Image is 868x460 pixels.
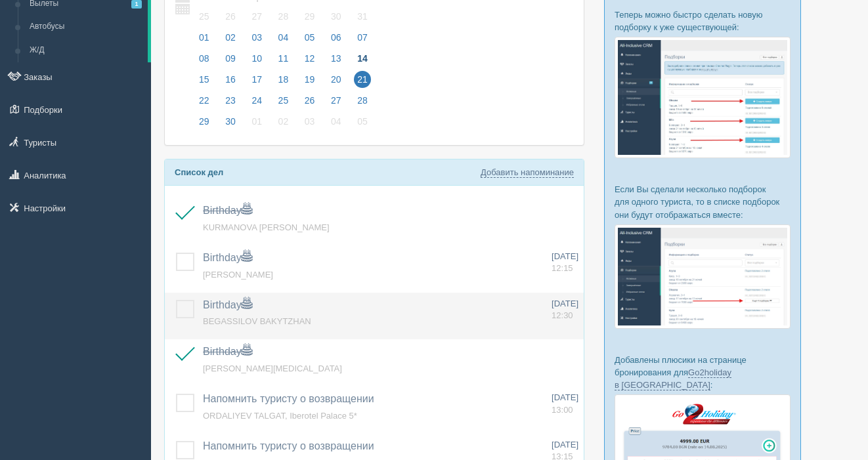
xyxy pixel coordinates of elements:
[244,51,269,72] a: 10
[301,50,318,67] span: 12
[244,30,269,51] a: 03
[615,354,791,391] p: Добавлены плюсики на странице бронирования для :
[615,224,791,329] img: %D0%BF%D0%BE%D0%B4%D0%B1%D0%BE%D1%80%D0%BA%D0%B8-%D0%B3%D1%80%D1%83%D0%BF%D0%BF%D0%B0-%D1%81%D1%8...
[297,114,322,135] a: 03
[203,270,273,280] a: [PERSON_NAME]
[354,71,371,88] span: 21
[222,50,239,67] span: 09
[328,29,345,46] span: 06
[24,15,148,39] a: Автобусы
[271,114,296,135] a: 02
[301,92,318,109] span: 26
[297,51,322,72] a: 12
[222,71,239,88] span: 16
[244,114,269,135] a: 01
[552,310,573,320] span: 12:30
[328,113,345,130] span: 04
[552,392,578,416] a: [DATE] 13:00
[301,71,318,88] span: 19
[244,93,269,114] a: 24
[218,51,243,72] a: 09
[248,29,265,46] span: 03
[244,72,269,93] a: 17
[192,72,217,93] a: 15
[615,37,791,158] img: %D0%BF%D0%BE%D0%B4%D0%B1%D0%BE%D1%80%D0%BA%D0%B0-%D1%82%D1%83%D1%80%D0%B8%D1%81%D1%82%D1%83-%D1%8...
[324,114,349,135] a: 04
[192,114,217,135] a: 29
[271,93,296,114] a: 25
[196,113,213,130] span: 29
[192,51,217,72] a: 08
[24,39,148,62] a: Ж/Д
[324,72,349,93] a: 20
[324,30,349,51] a: 06
[301,113,318,130] span: 03
[552,440,578,450] span: [DATE]
[275,71,292,88] span: 18
[203,411,357,421] a: ORDALIYEV TALGAT, Iberotel Palace 5*
[203,364,342,373] span: [PERSON_NAME][MEDICAL_DATA]
[248,113,265,130] span: 01
[552,251,578,261] span: [DATE]
[350,51,372,72] a: 14
[350,93,372,114] a: 28
[328,92,345,109] span: 27
[203,299,252,310] a: Birthday
[196,71,213,88] span: 15
[328,71,345,88] span: 20
[552,392,578,402] span: [DATE]
[218,72,243,93] a: 16
[192,30,217,51] a: 01
[354,113,371,130] span: 05
[218,30,243,51] a: 02
[354,29,371,46] span: 07
[248,8,265,25] span: 27
[354,50,371,67] span: 14
[275,8,292,25] span: 28
[222,29,239,46] span: 02
[552,299,578,308] span: [DATE]
[203,440,374,451] a: Напомнить туристу о возвращении
[297,93,322,114] a: 26
[222,92,239,109] span: 23
[196,8,213,25] span: 25
[275,113,292,130] span: 02
[203,393,374,404] a: Напомнить туристу о возвращении
[203,222,330,232] a: KURMANOVA [PERSON_NAME]
[350,114,372,135] a: 05
[222,8,239,25] span: 26
[324,93,349,114] a: 27
[271,30,296,51] a: 04
[615,9,791,33] p: Теперь можно быстро сделать новую подборку к уже существующей:
[301,29,318,46] span: 05
[324,51,349,72] a: 13
[203,316,311,326] a: BEGASSILOV BAKYTZHAN
[196,92,213,109] span: 22
[354,8,371,25] span: 31
[615,183,791,220] p: Если Вы сделали несколько подборок для одного туриста, то в списке подборок они будут отображатьс...
[248,71,265,88] span: 17
[275,92,292,109] span: 25
[350,30,372,51] a: 07
[297,30,322,51] a: 05
[481,167,574,178] a: Добавить напоминание
[275,50,292,67] span: 11
[552,298,578,322] a: [DATE] 12:30
[203,252,252,263] a: Birthday
[196,29,213,46] span: 01
[350,72,372,93] a: 21
[203,346,252,357] a: Birthday
[297,72,322,93] a: 19
[203,205,252,216] a: Birthday
[175,167,223,177] b: Список дел
[328,50,345,67] span: 13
